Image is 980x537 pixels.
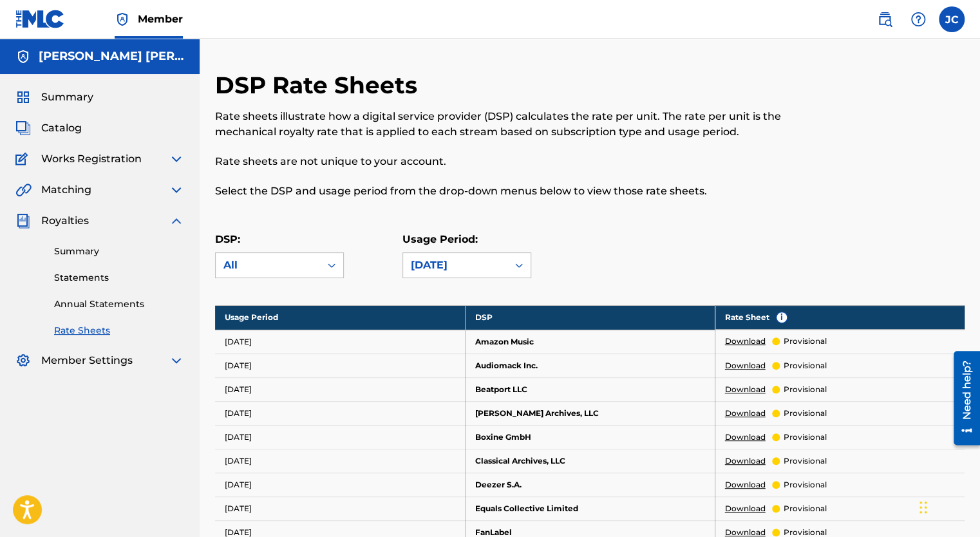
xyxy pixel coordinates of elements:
img: Summary [15,89,31,105]
img: Catalog [15,120,31,136]
p: provisional [784,360,827,372]
p: provisional [784,479,827,491]
td: Beatport LLC [465,377,715,401]
p: provisional [784,455,827,467]
p: provisional [784,431,827,443]
a: Download [725,455,766,467]
h5: Juan Carlos Chavez [39,49,184,64]
img: expand [169,353,184,368]
a: Statements [54,271,184,285]
img: help [910,12,926,27]
a: Annual Statements [54,297,184,311]
img: Works Registration [15,151,32,167]
img: Royalties [15,213,31,229]
a: Download [725,408,766,419]
a: CatalogCatalog [15,120,82,136]
td: [DATE] [215,353,465,377]
a: Public Search [872,6,898,32]
img: expand [169,182,184,198]
td: [PERSON_NAME] Archives, LLC [465,401,715,425]
td: [DATE] [215,377,465,401]
img: search [877,12,892,27]
span: Member Settings [41,353,133,368]
p: Select the DSP and usage period from the drop-down menus below to view those rate sheets. [215,184,792,199]
span: Royalties [41,213,89,229]
label: DSP: [215,233,240,245]
img: Member Settings [15,353,31,368]
div: Drag [919,488,927,527]
a: Download [725,503,766,514]
a: Download [725,431,766,443]
th: DSP [465,305,715,330]
td: [DATE] [215,330,465,353]
td: Equals Collective Limited [465,496,715,520]
iframe: Chat Widget [916,475,980,537]
th: Rate Sheet [715,305,965,330]
td: Classical Archives, LLC [465,449,715,473]
div: Help [905,6,931,32]
td: Boxine GmbH [465,425,715,449]
img: Top Rightsholder [115,12,130,27]
img: expand [169,151,184,167]
p: provisional [784,408,827,419]
div: [DATE] [411,258,500,273]
p: provisional [784,503,827,514]
td: Amazon Music [465,330,715,353]
a: Summary [54,245,184,258]
p: provisional [784,335,827,347]
iframe: Resource Center [944,346,980,450]
img: expand [169,213,184,229]
span: Member [138,12,183,26]
span: i [777,312,787,323]
div: All [223,258,312,273]
td: Deezer S.A. [465,473,715,496]
span: Summary [41,89,93,105]
p: Rate sheets are not unique to your account. [215,154,792,169]
a: SummarySummary [15,89,93,105]
p: provisional [784,384,827,395]
span: Matching [41,182,91,198]
div: User Menu [939,6,965,32]
img: Matching [15,182,32,198]
img: MLC Logo [15,10,65,28]
td: [DATE] [215,473,465,496]
a: Download [725,479,766,491]
td: [DATE] [215,425,465,449]
h2: DSP Rate Sheets [215,71,424,100]
a: Download [725,360,766,372]
td: [DATE] [215,496,465,520]
label: Usage Period: [402,233,478,245]
td: Audiomack Inc. [465,353,715,377]
a: Download [725,384,766,395]
td: [DATE] [215,449,465,473]
a: Rate Sheets [54,324,184,337]
p: Rate sheets illustrate how a digital service provider (DSP) calculates the rate per unit. The rat... [215,109,792,140]
img: Accounts [15,49,31,64]
td: [DATE] [215,401,465,425]
span: Catalog [41,120,82,136]
span: Works Registration [41,151,142,167]
th: Usage Period [215,305,465,330]
a: Download [725,335,766,347]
